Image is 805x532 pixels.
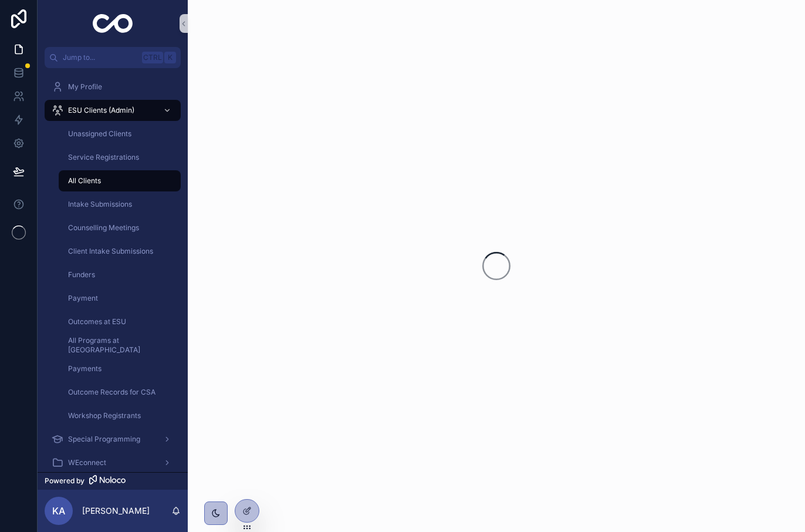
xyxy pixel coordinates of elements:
[68,435,140,444] span: Special Programming
[68,176,101,186] span: All Clients
[68,223,139,233] span: Counselling Meetings
[52,504,65,518] span: KA
[68,270,95,280] span: Funders
[68,82,102,92] span: My Profile
[59,358,181,379] a: Payments
[68,247,153,256] span: Client Intake Submissions
[59,288,181,309] a: Payment
[93,14,133,33] img: App logo
[142,52,163,63] span: Ctrl
[59,241,181,262] a: Client Intake Submissions
[59,405,181,426] a: Workshop Registrants
[59,335,181,356] a: All Programs at [GEOGRAPHIC_DATA]
[68,317,126,326] span: Outcomes at ESU
[68,294,98,303] span: Payment
[45,452,181,473] a: WEconnect
[45,76,181,97] a: My Profile
[68,364,102,373] span: Payments
[45,429,181,450] a: Special Programming
[63,53,137,62] span: Jump to...
[59,170,181,191] a: All Clients
[59,147,181,168] a: Service Registrations
[59,194,181,215] a: Intake Submissions
[68,336,169,355] span: All Programs at [GEOGRAPHIC_DATA]
[59,123,181,144] a: Unassigned Clients
[38,472,188,490] a: Powered by
[45,100,181,121] a: ESU Clients (Admin)
[82,505,150,517] p: [PERSON_NAME]
[45,47,181,68] button: Jump to...CtrlK
[68,411,141,420] span: Workshop Registrants
[59,217,181,238] a: Counselling Meetings
[165,53,175,62] span: K
[68,129,131,139] span: Unassigned Clients
[59,382,181,403] a: Outcome Records for CSA
[68,388,155,397] span: Outcome Records for CSA
[59,311,181,332] a: Outcomes at ESU
[68,153,139,162] span: Service Registrations
[45,476,84,486] span: Powered by
[59,264,181,285] a: Funders
[68,458,106,467] span: WEconnect
[68,200,132,209] span: Intake Submissions
[68,106,134,115] span: ESU Clients (Admin)
[38,68,188,472] div: scrollable content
